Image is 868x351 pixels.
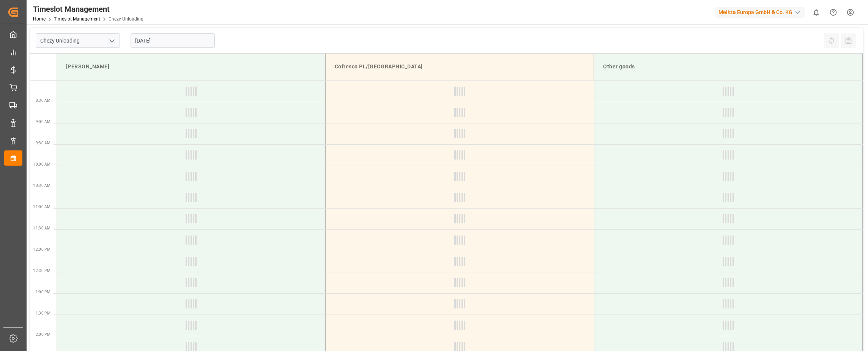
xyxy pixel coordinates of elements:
a: Timeslot Management [54,16,100,22]
span: 1:00 PM [36,290,50,294]
span: 8:30 AM [36,98,50,103]
span: 10:00 AM [33,162,50,166]
span: 9:30 AM [36,141,50,145]
span: 12:30 PM [33,269,50,273]
div: Melitta Europa GmbH & Co. KG [715,7,805,18]
button: Help Center [825,4,842,21]
span: 12:00 PM [33,247,50,251]
div: Other goods [600,60,856,74]
input: DD-MM-YYYY [131,33,215,48]
button: show 0 new notifications [808,4,825,21]
div: Timeslot Management [33,3,143,15]
span: 1:30 PM [36,311,50,315]
span: 2:00 PM [36,332,50,337]
span: 11:30 AM [33,226,50,230]
input: Type to search/select [36,33,120,48]
div: Cofresco PL/[GEOGRAPHIC_DATA] [332,60,588,74]
a: Home [33,16,46,22]
span: 9:00 AM [36,120,50,124]
button: open menu [106,35,117,47]
button: Melitta Europa GmbH & Co. KG [715,5,808,19]
div: [PERSON_NAME] [63,60,319,74]
span: 10:30 AM [33,183,50,188]
span: 11:00 AM [33,205,50,209]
